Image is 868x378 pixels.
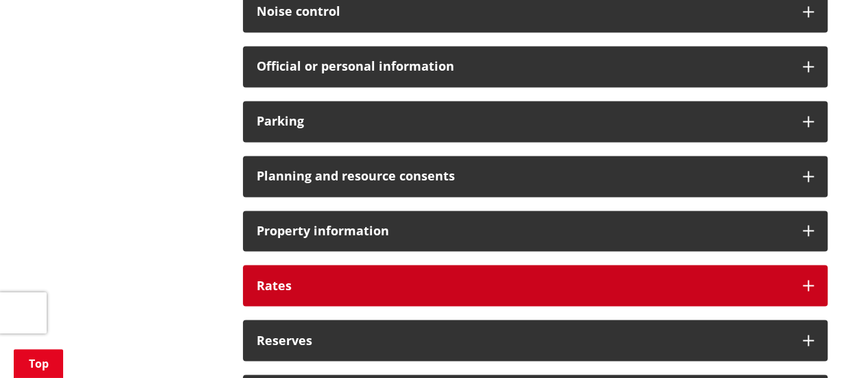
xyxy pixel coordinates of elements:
h3: Reserves [257,333,789,347]
h3: Official or personal information [257,60,789,73]
h3: Property information [257,224,789,238]
h3: Noise control [257,5,789,19]
h3: Rates [257,279,789,292]
h3: Planning and resource consents [257,169,789,183]
h3: Parking [257,115,789,128]
a: Top [14,349,63,378]
iframe: Messenger Launcher [805,320,854,370]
